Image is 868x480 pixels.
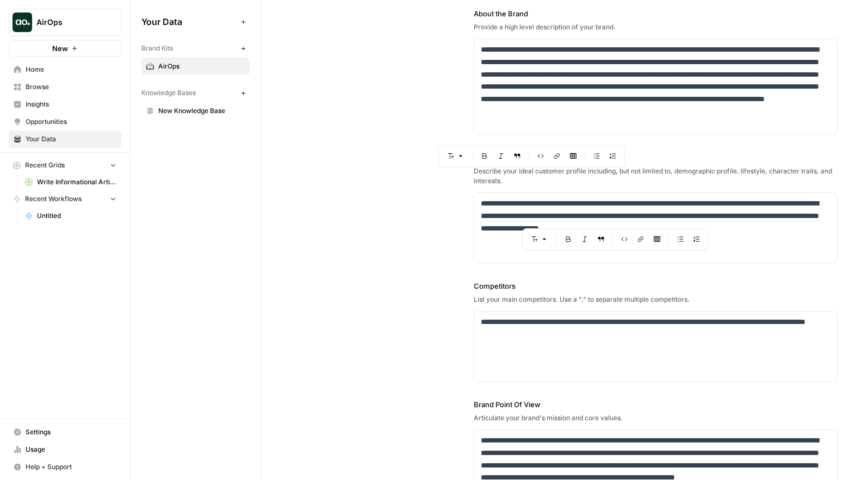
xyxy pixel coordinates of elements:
a: Write Informational Article [20,173,121,191]
span: Knowledge Bases [141,88,196,98]
span: Opportunities [26,117,116,127]
a: Home [9,61,121,78]
span: Usage [26,445,116,454]
button: New [9,40,121,57]
a: AirOps [141,58,250,75]
span: Recent Grids [25,160,65,170]
button: Help + Support [9,458,121,476]
div: Articulate your brand's mission and core values. [474,413,838,423]
span: Help + Support [26,462,116,472]
span: Write Informational Article [37,177,116,187]
img: AirOps Logo [13,13,32,32]
a: Opportunities [9,113,121,130]
a: Insights [9,96,121,113]
a: Your Data [9,130,121,148]
a: Browse [9,78,121,96]
span: Browse [26,82,116,92]
label: Brand Point Of View [474,399,838,410]
div: List your main competitors. Use a "," to separate multiple competitors. [474,295,838,304]
span: AirOps [36,17,102,28]
span: AirOps [158,61,245,71]
label: Ideal Customer Profile [474,152,838,163]
span: Insights [26,99,116,109]
span: Recent Workflows [25,194,82,204]
button: Workspace: AirOps [9,9,121,36]
span: Settings [26,427,116,437]
span: Your Data [26,134,116,144]
label: Competitors [474,280,838,291]
button: Recent Grids [9,157,121,173]
a: Settings [9,423,121,441]
span: Home [26,65,116,74]
span: New Knowledge Base [158,106,245,116]
button: Recent Workflows [9,191,121,207]
a: New Knowledge Base [141,102,250,120]
span: Untitled [37,211,116,221]
div: Describe your ideal customer profile including, but not limited to, demographic profile, lifestyl... [474,166,838,186]
span: New [52,43,68,54]
span: Your Data [141,15,237,28]
a: Usage [9,441,121,458]
label: About the Brand [474,8,838,19]
span: Brand Kits [141,43,173,53]
div: Provide a high level description of your brand. [474,22,838,32]
a: Untitled [20,207,121,225]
